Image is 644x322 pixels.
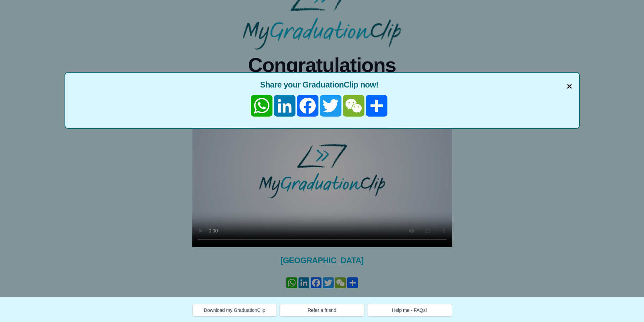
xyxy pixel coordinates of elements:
[280,304,364,317] button: Refer a friend
[192,304,277,317] button: Download my GraduationClip
[72,79,572,90] span: Share your GraduationClip now!
[319,95,342,117] a: Twitter
[250,95,273,117] a: WhatsApp
[365,95,388,117] a: Share
[367,304,452,317] button: Help me - FAQs!
[342,95,365,117] a: WeChat
[273,95,296,117] a: LinkedIn
[567,79,572,94] span: ×
[296,95,319,117] a: Facebook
